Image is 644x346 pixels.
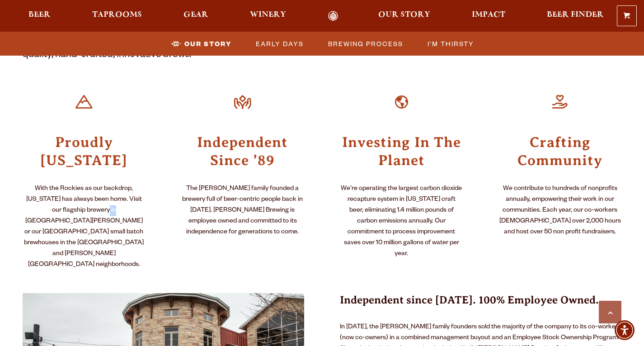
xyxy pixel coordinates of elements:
span: Impact [472,11,505,19]
span: Winery [250,11,286,19]
a: Our Story [372,11,436,21]
a: Taprooms [86,11,148,21]
a: Beer Finder [541,11,610,21]
span: I’m Thirsty [428,37,474,50]
span: Our Story [378,11,430,19]
p: With the Rockies as our backdrop, [US_STATE] has always been home. Visit our flagship brewery in ... [23,184,146,270]
a: Gear [178,11,214,21]
p: We contribute to hundreds of nonprofits annually, empowering their work in our communities. Each ... [498,184,621,238]
span: Gear [183,11,208,19]
a: Early Days [250,37,308,50]
a: Odell Home [316,11,350,21]
span: Our Story [184,37,231,50]
span: Early Days [256,37,304,50]
span: Brewing Process [328,37,403,50]
h3: Proudly [US_STATE] [23,132,146,169]
span: Beer [28,11,51,19]
a: Scroll to top [599,301,621,323]
span: Taprooms [92,11,142,19]
div: Accessibility Menu [615,320,635,340]
h3: Crafting Community [498,132,621,169]
p: The [PERSON_NAME] family founded a brewery full of beer-centric people back in [DATE]. [PERSON_NA... [181,184,304,238]
a: Beer [23,11,56,21]
h3: Independent since [DATE]. 100% Employee Owned. [340,293,621,318]
p: We’re operating the largest carbon dioxide recapture system in [US_STATE] craft beer, eliminating... [340,184,463,260]
h3: Independent Since ’89 [181,132,304,169]
a: Our Story [166,37,236,50]
a: Brewing Process [323,37,408,50]
a: Winery [244,11,292,21]
span: Beer Finder [547,11,604,19]
h3: Investing In The Planet [340,132,463,169]
a: Impact [466,11,511,21]
a: I’m Thirsty [422,37,479,50]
